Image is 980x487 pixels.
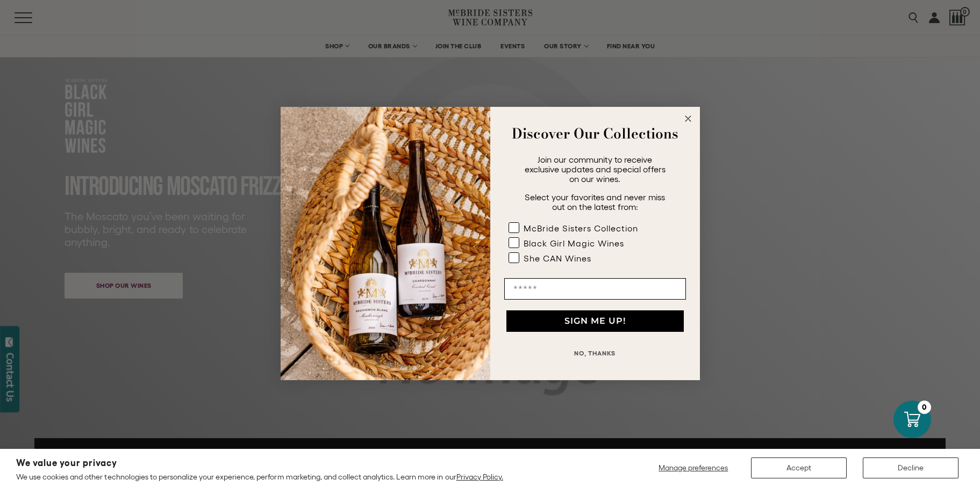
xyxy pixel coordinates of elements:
div: Black Girl Magic Wines [524,238,624,248]
button: NO, THANKS [504,343,686,364]
div: McBride Sisters Collection [524,223,638,233]
span: Manage preferences [659,463,728,472]
button: Manage preferences [652,457,735,478]
span: Join our community to receive exclusive updates and special offers on our wines. [525,155,666,184]
p: We use cookies and other technologies to personalize your experience, perform marketing, and coll... [16,472,503,482]
input: Email [504,278,686,300]
h2: We value your privacy [16,459,503,468]
div: She CAN Wines [524,253,591,263]
strong: Discover Our Collections [512,123,678,144]
img: 42653730-7e35-4af7-a99d-12bf478283cf.jpeg [281,107,490,380]
div: 0 [918,401,931,414]
button: Close dialog [682,112,695,125]
span: Select your favorites and never miss out on the latest from: [525,192,665,212]
button: SIGN ME UP! [506,310,684,332]
button: Accept [751,457,847,478]
button: Decline [863,457,958,478]
a: Privacy Policy. [456,473,503,481]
